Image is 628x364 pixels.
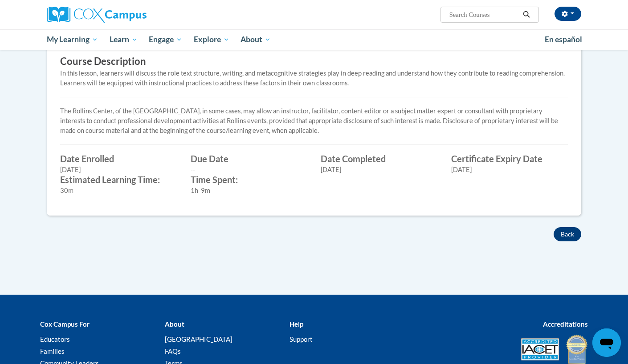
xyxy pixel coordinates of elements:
[555,7,581,21] button: Account Settings
[110,34,138,45] span: Learn
[143,29,188,50] a: Engage
[191,175,308,184] label: Time Spent:
[60,175,177,184] label: Estimated Learning Time:
[545,35,582,44] span: En español
[554,227,581,241] button: Back
[290,335,313,343] a: Support
[33,29,595,50] div: Main menu
[520,9,533,20] button: Search
[451,165,568,175] div: [DATE]
[165,347,181,355] a: FAQs
[60,186,177,196] div: 30m
[40,320,90,328] b: Cox Campus For
[241,34,271,45] span: About
[47,34,98,45] span: My Learning
[543,320,588,328] b: Accreditations
[235,29,277,50] a: About
[47,7,147,23] img: Cox Campus
[60,165,177,175] div: [DATE]
[191,154,308,164] label: Due Date
[60,154,177,164] label: Date Enrolled
[165,335,232,343] a: [GEOGRAPHIC_DATA]
[60,106,568,136] p: The Rollins Center, of the [GEOGRAPHIC_DATA], in some cases, may allow an instructor, facilitator...
[451,154,568,164] label: Certificate Expiry Date
[165,320,184,328] b: About
[449,9,520,20] input: Search Courses
[188,29,235,50] a: Explore
[60,55,568,68] h3: Course Description
[321,154,438,164] label: Date Completed
[321,165,438,175] div: [DATE]
[40,335,70,343] a: Educators
[149,34,182,45] span: Engage
[191,186,308,196] div: 1h 9m
[40,347,65,355] a: Families
[194,34,229,45] span: Explore
[104,29,143,50] a: Learn
[41,29,104,50] a: My Learning
[290,320,303,328] b: Help
[60,68,568,88] div: In this lesson, learners will discuss the role text structure, writing, and metacognitive strateg...
[592,328,621,357] iframe: Button to launch messaging window
[521,338,559,360] img: Accredited IACET® Provider
[47,7,216,23] a: Cox Campus
[191,165,308,175] div: --
[539,30,588,49] a: En español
